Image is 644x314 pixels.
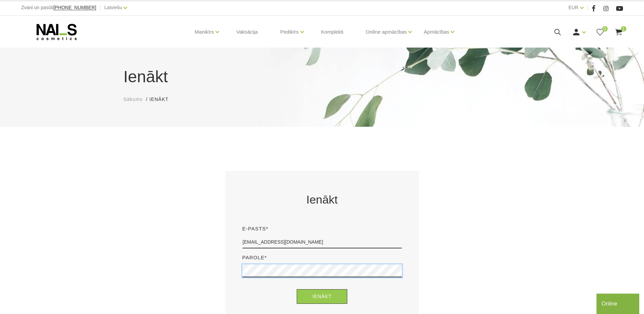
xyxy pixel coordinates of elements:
[602,26,608,32] span: 0
[231,16,263,48] a: Vaksācija
[53,5,96,10] a: [PHONE_NUMBER]
[297,289,347,304] button: Ienākt
[587,3,588,12] span: |
[124,65,521,89] h1: Ienākt
[242,254,267,262] label: Parole*
[568,3,578,12] a: EUR
[621,26,626,32] span: 1
[280,18,298,46] a: Pedikīrs
[424,18,449,46] a: Apmācības
[124,97,143,102] span: Sākums
[366,18,407,46] a: Online apmācības
[124,96,143,103] a: Sākums
[99,3,101,12] span: |
[149,96,175,103] li: Ienākt
[104,3,122,12] a: Latviešu
[242,191,402,208] h2: Ienākt
[596,292,641,314] iframe: chat widget
[316,16,349,48] a: Komplekti
[596,28,604,36] a: 0
[614,28,623,36] a: 1
[21,3,96,12] div: Zvani un pasūti
[242,235,402,248] input: E-pasts
[195,18,214,46] a: Manikīrs
[242,225,269,233] label: E-pasts*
